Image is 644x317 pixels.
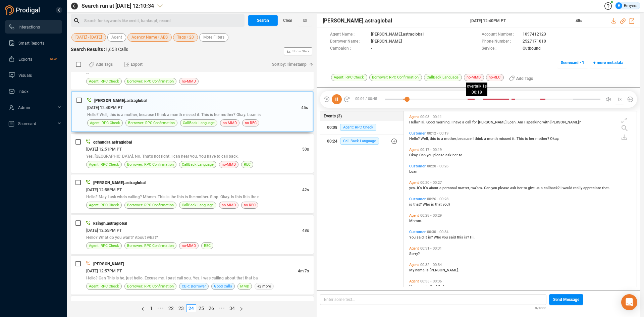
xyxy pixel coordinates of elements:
[302,228,309,233] span: 48s
[216,304,227,312] li: Next 5 Pages
[8,20,57,34] a: Interactions
[523,38,546,45] span: 2527171010
[491,186,498,190] span: you
[426,268,430,272] span: is
[409,164,426,168] span: Customer
[330,45,368,52] span: Campaign :
[222,202,236,208] span: no-MMD
[409,148,419,152] span: Agent
[86,154,238,159] span: Yes. [GEOGRAPHIC_DATA]. No. That's not right. I can hear you. You have to call back.
[510,186,517,190] span: ask
[166,305,176,312] a: 22
[5,85,62,98] li: Inbox
[148,305,155,312] a: 1
[278,15,298,26] button: Clear
[86,228,122,233] span: [DATE] 12:55PM PT
[237,304,246,312] li: Next Page
[431,202,435,207] span: is
[621,294,637,310] div: Open Intercom Messenger
[415,284,426,289] span: name
[409,268,415,272] span: My
[131,59,143,70] span: Export
[155,304,166,312] span: •••
[409,202,413,207] span: is
[415,268,426,272] span: name
[5,68,62,82] li: Visuals
[207,305,216,312] a: 26
[340,138,379,145] span: Call Back Language
[458,186,471,190] span: matter,
[427,153,433,157] span: you
[484,186,491,190] span: Can
[131,33,168,42] span: Agency Name • ABS
[327,136,337,147] div: 00:24
[553,294,579,305] span: Send Message
[127,202,174,208] span: Borrower: RPC Confirmation
[227,304,237,312] li: 34
[268,59,314,70] button: Sort by: Timestamp
[573,186,583,190] span: really
[590,57,627,68] button: + more metadata
[433,153,445,157] span: please
[89,78,119,85] span: Agent: RPC Check
[430,268,459,272] span: [PERSON_NAME].
[86,195,260,199] span: Hello? May I ask who's calling? Mhmm. This is the this is the mother. Stop. Okay. Is this this the n
[237,304,246,312] button: right
[419,180,443,185] span: 00:20 - 00:27
[85,59,117,70] button: Add Tags
[248,15,278,26] button: Search
[436,120,451,124] span: morning.
[203,33,224,42] span: More Filters
[413,202,423,207] span: that?
[5,36,62,50] li: Smart Reports
[445,153,452,157] span: ask
[528,186,536,190] span: give
[302,188,309,192] span: 42s
[301,105,308,110] span: 45s
[330,38,368,45] span: Borrower Name :
[93,221,127,226] span: ksingh.astraglobal
[139,304,147,312] li: Previous Page
[93,262,124,266] span: [PERSON_NAME]
[86,147,122,152] span: [DATE] 12:51PM PT
[618,2,620,9] span: R
[196,304,206,312] li: 25
[426,120,436,124] span: Good
[18,25,40,30] span: Interactions
[423,202,431,207] span: Who
[449,235,457,240] span: said
[516,73,533,84] span: Add Tags
[443,202,450,207] span: you?
[487,137,499,141] span: month
[542,120,550,124] span: with
[464,74,484,81] span: no-MMD
[298,269,309,273] span: 4m 7s
[525,137,529,141] span: is
[18,89,29,94] span: Inbox
[453,120,462,124] span: have
[419,115,443,119] span: 00:03 - 00:11
[426,230,450,234] span: 00:30 - 00:34
[8,85,57,98] a: Inbox
[71,91,314,132] div: [PERSON_NAME].astraglobal[DATE] 12:40PM PT45sHello? Well, this is a mother, because I think a mon...
[419,148,443,152] span: 00:17 - 00:19
[409,120,421,124] span: Hello?
[204,243,211,249] span: REC
[434,235,442,240] span: Who
[409,252,420,256] span: Sorry?
[484,137,487,141] span: a
[409,235,417,240] span: You
[518,120,524,124] span: Am
[8,52,57,66] a: ExportsNew!
[320,135,404,148] button: 00:24Call Back Language
[507,120,518,124] span: Loan.
[323,17,392,25] span: [PERSON_NAME].astraglobal
[82,2,154,10] span: Search run at [DATE] 12:10:34
[529,137,535,141] span: her
[557,57,588,68] button: Scorecard • 1
[176,304,186,312] li: 23
[257,15,269,26] span: Search
[409,115,419,119] span: Agent
[105,47,128,52] span: 1,658 Calls
[111,33,122,42] span: Agent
